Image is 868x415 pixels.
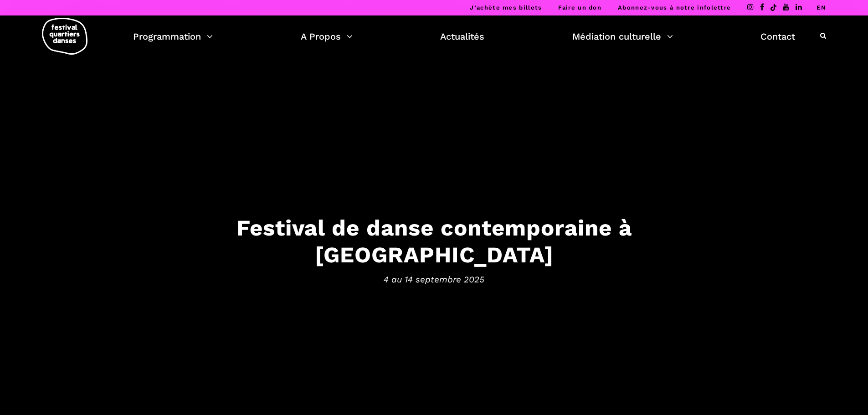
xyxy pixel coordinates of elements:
[817,4,826,11] a: EN
[42,18,87,55] img: logo-fqd-med
[133,29,213,44] a: Programmation
[558,4,601,11] a: Faire un don
[152,272,717,286] span: 4 au 14 septembre 2025
[618,4,731,11] a: Abonnez-vous à notre infolettre
[301,29,353,44] a: A Propos
[470,4,542,11] a: J’achète mes billets
[440,29,484,44] a: Actualités
[572,29,673,44] a: Médiation culturelle
[760,29,795,44] a: Contact
[152,215,717,268] h3: Festival de danse contemporaine à [GEOGRAPHIC_DATA]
